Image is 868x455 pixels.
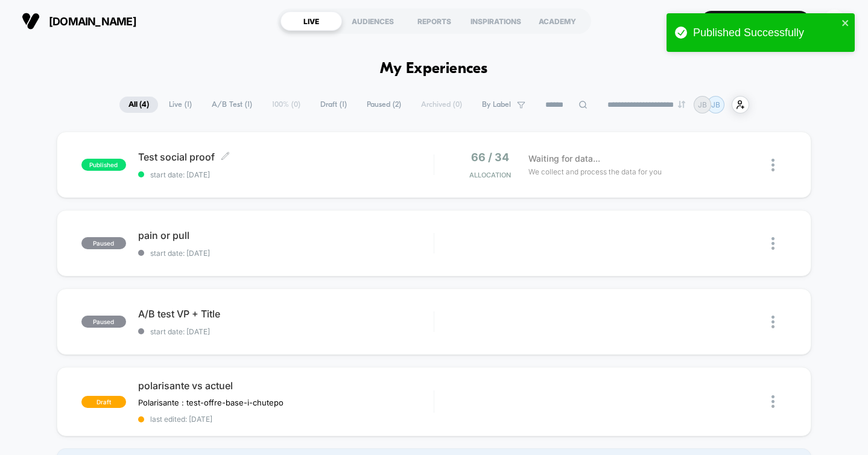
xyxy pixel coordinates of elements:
[138,415,434,424] span: last edited: [DATE]
[823,10,846,33] div: JB
[380,60,488,78] h1: My Experiences
[138,151,434,163] span: Test social proof
[81,237,126,249] span: paused
[698,100,707,109] p: JB
[203,97,261,113] span: A/B Test ( 1 )
[81,316,126,328] span: paused
[465,11,527,31] div: INSPIRATIONS
[771,159,775,171] img: close
[81,396,126,408] span: draft
[527,11,588,31] div: ACADEMY
[471,151,509,164] span: 66 / 34
[138,398,284,407] span: Polarisante : test-offre-base-i-chutepo
[138,249,434,258] span: start date: [DATE]
[18,11,140,31] button: [DOMAIN_NAME]
[678,101,685,108] img: end
[358,97,410,113] span: Paused ( 2 )
[138,327,434,336] span: start date: [DATE]
[138,170,434,179] span: start date: [DATE]
[711,100,720,109] p: JB
[819,9,850,34] button: JB
[771,395,775,408] img: close
[404,11,465,31] div: REPORTS
[528,152,600,165] span: Waiting for data...
[81,159,126,171] span: published
[49,15,136,28] span: [DOMAIN_NAME]
[138,380,434,392] span: polarisante vs actuel
[342,11,404,31] div: AUDIENCES
[841,18,850,30] button: close
[528,166,662,177] span: We collect and process the data for you
[138,229,434,241] span: pain or pull
[138,308,434,320] span: A/B test VP + Title
[771,237,775,250] img: close
[693,27,838,39] div: Published Successfully
[771,316,775,328] img: close
[160,97,201,113] span: Live ( 1 )
[482,100,511,109] span: By Label
[119,97,158,113] span: All ( 4 )
[22,12,40,30] img: Visually logo
[469,171,511,179] span: Allocation
[280,11,342,31] div: LIVE
[311,97,356,113] span: Draft ( 1 )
